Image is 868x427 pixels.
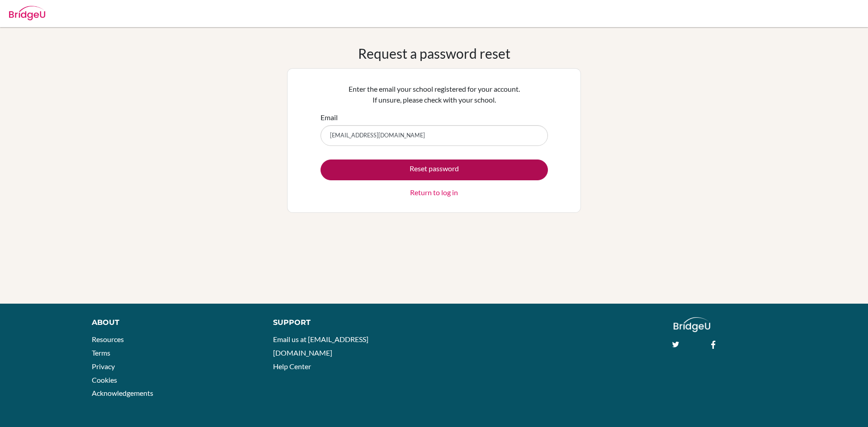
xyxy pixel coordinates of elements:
[321,84,548,105] p: Enter the email your school registered for your account. If unsure, please check with your school.
[273,335,368,357] a: Email us at [EMAIL_ADDRESS][DOMAIN_NAME]
[92,389,153,397] a: Acknowledgements
[321,160,548,180] button: Reset password
[358,45,510,61] h1: Request a password reset
[273,362,311,371] a: Help Center
[92,335,124,343] a: Resources
[92,375,117,384] a: Cookies
[321,112,338,123] label: Email
[674,317,710,332] img: logo_white@2x-f4f0deed5e89b7ecb1c2cc34c3e3d731f90f0f143d5ea2071677605dd97b5244.png
[273,317,424,328] div: Support
[9,6,45,20] img: Bridge-U
[92,348,110,357] a: Terms
[410,187,458,198] a: Return to log in
[92,317,253,328] div: About
[92,362,115,371] a: Privacy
